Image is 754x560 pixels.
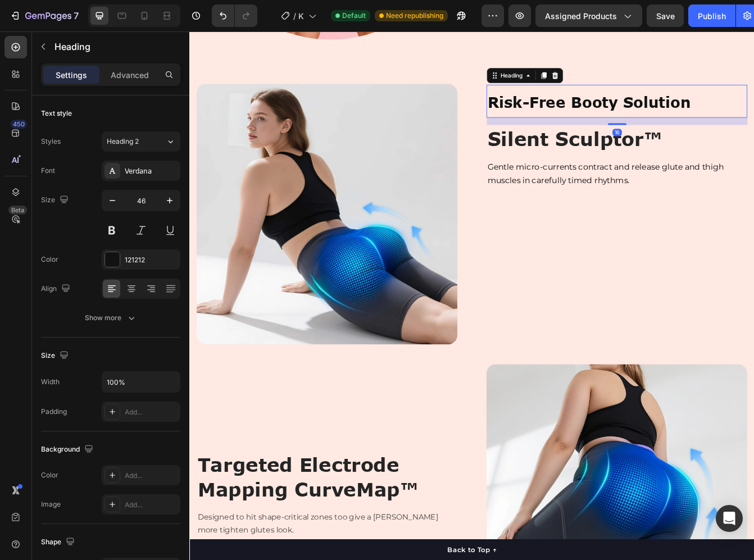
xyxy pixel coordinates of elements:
[293,10,296,22] span: /
[356,156,638,184] span: Gentle micro-currents contract and release glute and thigh muscles in carefully timed rhythms.
[125,166,178,176] div: Verdana
[41,166,55,176] div: Font
[189,31,754,560] iframe: Design area
[85,312,137,324] div: Show more
[386,11,443,21] span: Need republishing
[647,4,684,27] button: Save
[41,193,71,208] div: Size
[56,69,87,81] p: Settings
[41,348,71,363] div: Size
[505,116,516,125] div: 16
[688,4,735,27] button: Publish
[11,120,27,129] div: 450
[41,254,58,265] div: Color
[102,131,180,152] button: Heading 2
[107,136,139,147] span: Heading 2
[41,407,67,417] div: Padding
[4,4,84,27] button: 7
[41,281,72,297] div: Align
[298,10,304,22] span: KivviTech Product page
[369,48,399,58] div: Heading
[356,114,564,141] strong: Silent Sculptor™
[41,470,58,480] div: Color
[74,9,79,22] p: 7
[8,206,27,215] div: Beta
[125,500,178,510] div: Add...
[545,10,617,22] span: Assigned Products
[41,499,61,509] div: Image
[41,308,180,328] button: Show more
[535,4,642,27] button: Assigned Products
[125,471,178,481] div: Add...
[716,505,743,532] div: Open Intercom Messenger
[212,4,257,27] div: Undo/Redo
[698,10,726,22] div: Publish
[356,74,598,95] strong: Risk-Free Booty Solution
[342,11,366,21] span: Default
[656,11,675,21] span: Save
[10,503,273,559] strong: Targeted Electrode Mapping CurveMap™
[41,442,96,457] div: Background
[125,255,178,265] div: 121212
[41,535,77,550] div: Shape
[125,407,178,417] div: Add...
[54,40,176,53] p: Heading
[111,69,149,81] p: Advanced
[102,372,180,392] input: Auto
[41,377,60,387] div: Width
[41,136,61,147] div: Styles
[41,108,72,119] div: Text style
